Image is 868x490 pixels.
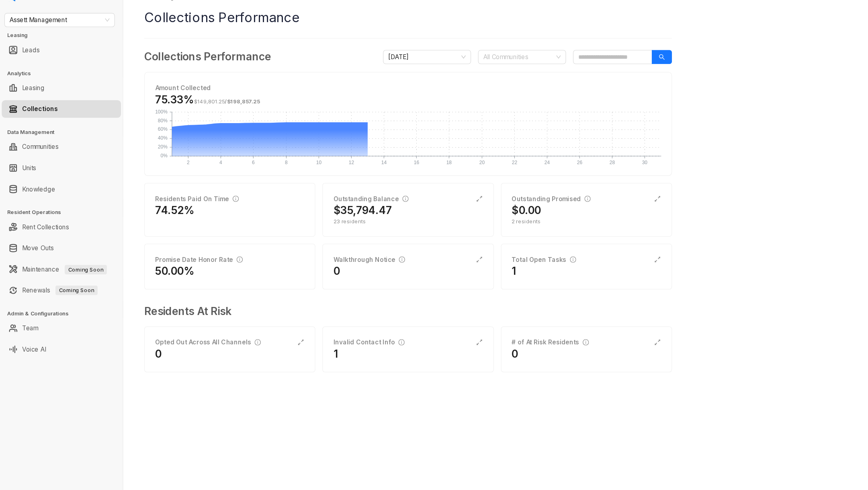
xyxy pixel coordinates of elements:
[201,162,203,167] text: 4
[2,181,111,197] li: Knowledge
[364,251,370,256] span: info-circle
[130,8,149,17] a: Home
[144,148,153,153] text: 20%
[598,250,604,257] span: expand-alt
[468,215,604,222] div: 2 residents
[468,162,473,167] text: 22
[6,45,112,52] h3: Leasing
[305,249,370,258] div: Walkthrough Notice
[2,235,111,251] li: Move Outs
[319,162,323,167] text: 12
[177,106,205,112] span: $149,801.25
[20,327,42,344] a: Voice AI
[207,106,237,112] span: $198,857.25
[2,142,111,159] li: Communities
[230,162,233,167] text: 6
[468,325,538,334] div: # of At Risk Residents
[260,162,263,167] text: 8
[216,251,222,256] span: info-circle
[142,116,153,121] text: 100%
[20,274,89,290] a: RenewalsComing Soon
[2,162,111,178] li: Units
[144,140,153,145] text: 40%
[233,326,238,332] span: info-circle
[2,54,111,70] li: Leads
[305,325,370,334] div: Invalid Contact Info
[171,162,173,167] text: 2
[435,326,441,332] span: expand-alt
[142,101,237,114] h3: 75.33%
[598,326,604,332] span: expand-alt
[20,89,41,105] a: Leasing
[587,162,592,167] text: 30
[438,162,443,167] text: 20
[408,162,413,167] text: 18
[142,334,148,346] h2: 0
[20,216,63,232] a: Rent Collections
[602,66,608,71] span: search
[144,132,153,137] text: 60%
[468,258,472,271] h2: 1
[6,299,112,307] h3: Admin & Configurations
[142,202,178,215] h2: 74.52%
[132,23,614,41] h1: Collections Performance
[2,274,111,290] li: Renewals
[468,249,526,258] div: Total Open Tasks
[9,29,100,41] span: Assett Management
[20,142,53,159] a: Communities
[368,195,373,201] span: info-circle
[305,194,373,202] div: Outstanding Balance
[6,134,112,141] h3: Data Management
[132,61,248,76] h3: Collections Performance
[521,251,526,256] span: info-circle
[272,326,278,332] span: expand-alt
[177,106,237,112] span: /
[305,215,441,222] div: 23 residents
[468,202,495,215] h2: $0.00
[213,195,218,201] span: info-circle
[497,162,502,167] text: 24
[132,294,608,308] h3: Residents At Risk
[142,258,178,271] h2: 50.00%
[20,162,33,178] a: Units
[289,162,294,167] text: 10
[151,8,153,17] li: /
[142,194,218,202] div: Residents Paid On Time
[51,277,89,286] span: Coming Soon
[156,8,233,17] li: Collections Performance
[378,162,383,167] text: 16
[435,195,441,201] span: expand-alt
[2,308,111,324] li: Team
[147,156,153,161] text: 0%
[598,195,604,201] span: expand-alt
[305,334,309,346] h2: 1
[468,334,474,346] h2: 0
[355,62,426,74] span: October 2025
[59,258,98,267] span: Coming Soon
[2,108,111,124] li: Collections
[305,202,358,215] h2: $35,794.47
[20,181,51,197] a: Knowledge
[142,249,222,258] div: Promise Date Honor Rate
[2,216,111,232] li: Rent Collections
[144,124,153,129] text: 80%
[2,254,111,270] li: Maintenance
[6,80,112,87] h3: Analytics
[20,235,49,251] a: Move Outs
[305,258,311,271] h2: 0
[20,108,53,124] a: Collections
[534,195,540,201] span: info-circle
[2,89,111,105] li: Leasing
[8,6,14,18] img: logo
[468,194,540,202] div: Outstanding Promised
[348,162,353,167] text: 14
[20,54,36,70] a: Leads
[435,250,441,257] span: expand-alt
[557,162,562,167] text: 28
[142,325,238,334] div: Opted Out Across All Channels
[532,326,538,332] span: info-circle
[2,327,111,344] li: Voice AI
[6,207,112,214] h3: Resident Operations
[527,162,532,167] text: 26
[142,93,192,100] strong: Amount Collected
